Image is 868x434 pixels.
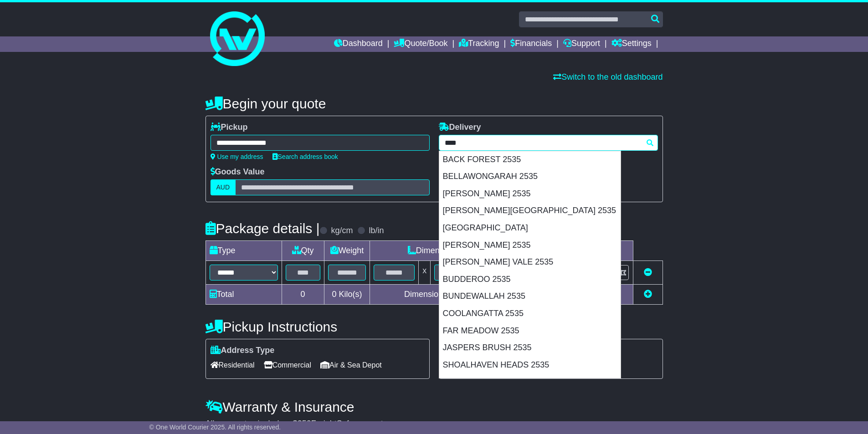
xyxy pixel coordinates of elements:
[205,221,320,236] h4: Package details |
[205,419,663,429] div: All our quotes include a $ FreightSafe warranty.
[282,241,324,261] td: Qty
[211,167,265,177] label: Goods Value
[149,424,281,431] span: © One World Courier 2025. All rights reserved.
[439,322,621,340] div: FAR MEADOW 2535
[459,36,499,52] a: Tracking
[644,290,652,299] a: Add new item
[439,151,621,168] div: BACK FOREST 2535
[324,285,370,305] td: Kilo(s)
[439,168,621,185] div: BELLAWONGARAH 2535
[439,271,621,288] div: BUDDEROO 2535
[439,373,621,391] div: WATTAMOLLA 2535
[369,226,384,236] label: lb/in
[205,241,282,261] td: Type
[264,358,311,372] span: Commercial
[394,36,447,52] a: Quote/Book
[439,339,621,357] div: JASPERS BRUSH 2535
[211,346,275,356] label: Address Type
[320,358,382,372] span: Air & Sea Depot
[439,185,621,203] div: [PERSON_NAME] 2535
[205,399,663,414] h4: Warranty & Insurance
[611,36,652,52] a: Settings
[324,241,370,261] td: Weight
[211,123,248,133] label: Pickup
[370,241,539,261] td: Dimensions (L x W x H)
[331,226,353,236] label: kg/cm
[439,202,621,220] div: [PERSON_NAME][GEOGRAPHIC_DATA] 2535
[205,285,282,305] td: Total
[644,268,652,277] a: Remove this item
[439,357,621,374] div: SHOALHAVEN HEADS 2535
[282,285,324,305] td: 0
[370,285,539,305] td: Dimensions in Centimetre(s)
[439,135,658,151] typeahead: Please provide city
[553,72,663,82] a: Switch to the old dashboard
[334,36,383,52] a: Dashboard
[419,261,431,285] td: x
[439,254,621,271] div: [PERSON_NAME] VALE 2535
[439,123,481,133] label: Delivery
[439,237,621,254] div: [PERSON_NAME] 2535
[332,290,336,299] span: 0
[439,288,621,305] div: BUNDEWALLAH 2535
[205,96,663,111] h4: Begin your quote
[439,305,621,322] div: COOLANGATTA 2535
[563,36,600,52] a: Support
[211,358,255,372] span: Residential
[298,419,311,428] span: 250
[205,319,430,334] h4: Pickup Instructions
[510,36,552,52] a: Financials
[439,220,621,237] div: [GEOGRAPHIC_DATA]
[211,179,236,195] label: AUD
[211,153,263,160] a: Use my address
[272,153,338,160] a: Search address book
